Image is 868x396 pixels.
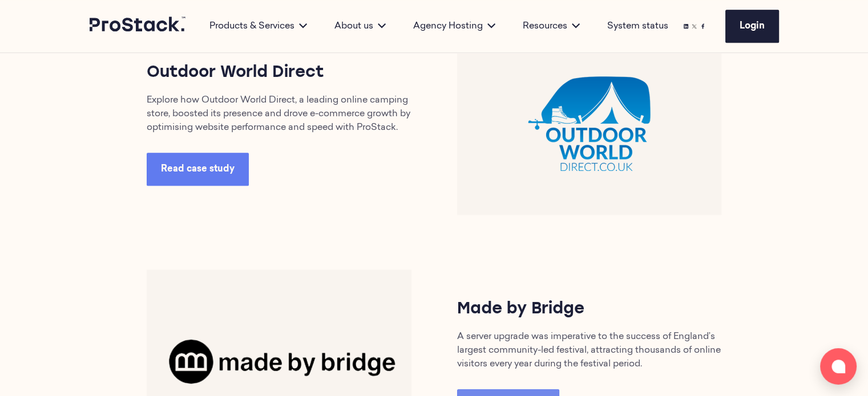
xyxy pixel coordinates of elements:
[740,22,765,31] span: Login
[196,19,321,33] div: Products & Services
[147,153,249,186] a: Read case study
[90,17,187,36] a: Prostack logo
[607,19,668,33] a: System status
[399,19,509,33] div: Agency Hosting
[820,348,857,385] button: Open chat window
[161,165,235,174] span: Read case study
[147,62,411,84] h3: Outdoor World Direct
[725,10,779,43] a: Login
[457,298,722,321] h3: Made by Bridge
[147,93,411,134] p: Explore how Outdoor World Direct, a leading online camping store, boosted its presence and drove ...
[321,19,399,33] div: About us
[457,330,722,371] p: A server upgrade was imperative to the success of England’s largest community-led festival, attra...
[509,19,594,33] div: Resources
[457,32,722,215] img: OWD-768x530.png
